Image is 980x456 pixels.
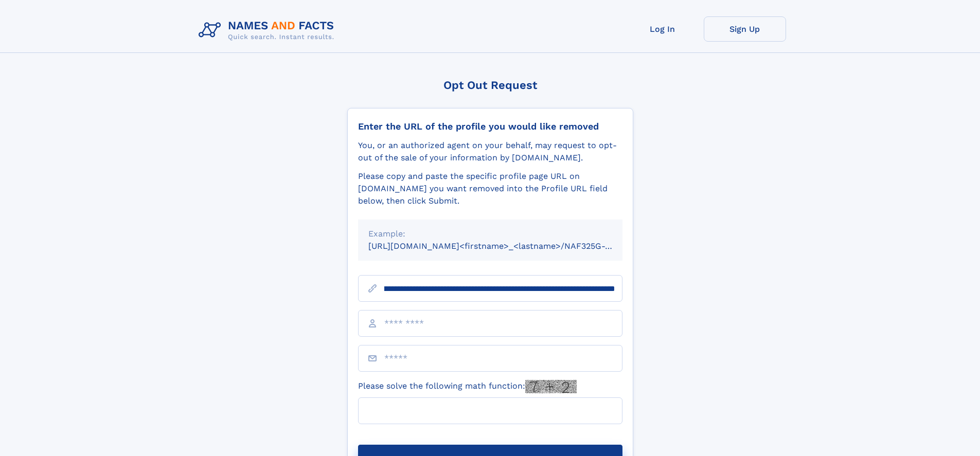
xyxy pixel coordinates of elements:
[358,170,622,207] div: Please copy and paste the specific profile page URL on [DOMAIN_NAME] you want removed into the Pr...
[358,380,577,393] label: Please solve the following math function:
[621,16,704,42] a: Log In
[368,228,612,240] div: Example:
[368,241,642,251] small: [URL][DOMAIN_NAME]<firstname>_<lastname>/NAF325G-xxxxxxxx
[347,79,633,92] div: Opt Out Request
[358,139,622,164] div: You, or an authorized agent on your behalf, may request to opt-out of the sale of your informatio...
[194,16,343,44] img: Logo Names and Facts
[358,121,622,132] div: Enter the URL of the profile you would like removed
[704,16,786,42] a: Sign Up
